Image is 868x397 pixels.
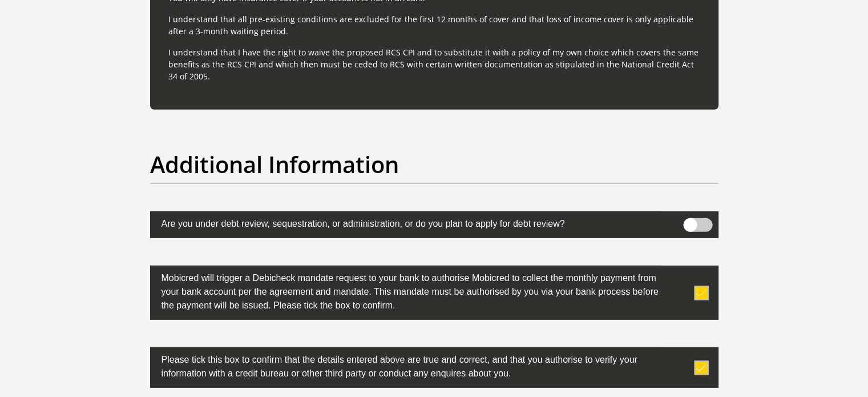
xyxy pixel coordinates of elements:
[150,347,661,383] label: Please tick this box to confirm that the details entered above are true and correct, and that you...
[150,266,661,315] label: Mobicred will trigger a Debicheck mandate request to your bank to authorise Mobicred to collect t...
[150,211,661,234] label: Are you under debt review, sequestration, or administration, or do you plan to apply for debt rev...
[168,46,700,82] p: I understand that I have the right to waive the proposed RCS CPI and to substitute it with a poli...
[168,13,700,37] p: I understand that all pre-existing conditions are excluded for the first 12 months of cover and t...
[150,151,718,178] h2: Additional Information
